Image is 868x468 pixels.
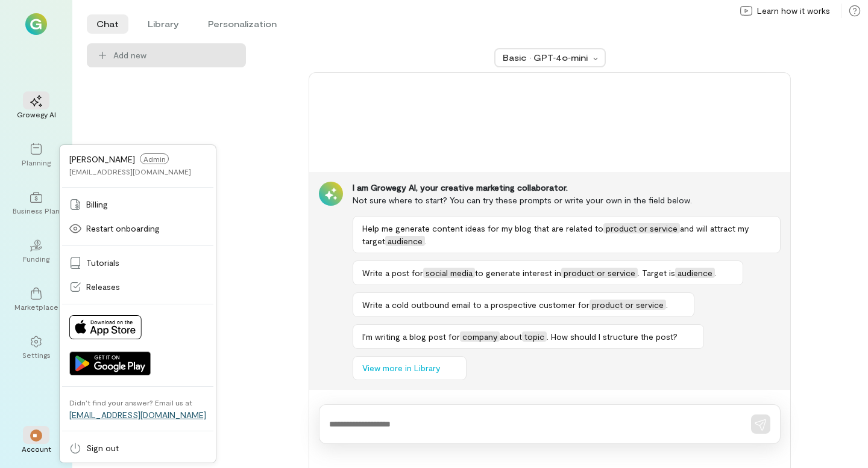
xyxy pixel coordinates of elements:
[86,257,119,269] span: Tutorials
[22,158,51,167] div: Planning
[86,442,119,454] span: Sign out
[62,217,213,241] a: Restart onboarding
[113,49,146,61] span: Add new
[86,281,120,293] span: Releases
[362,268,423,278] span: Write a post for
[87,14,128,34] li: Chat
[385,236,425,246] span: audience
[362,331,460,342] span: I’m writing a blog post for
[13,206,60,215] div: Business Plan
[198,14,286,34] li: Personalization
[353,260,743,285] button: Write a post forsocial mediato generate interest inproduct or service. Target isaudience.
[69,154,135,164] span: [PERSON_NAME]
[62,251,213,275] a: Tutorials
[715,268,717,278] span: .
[353,292,694,317] button: Write a cold outbound email to a prospective customer forproduct or service.
[362,223,603,233] span: Help me generate content ideas for my blog that are related to
[138,14,189,34] li: Library
[22,350,51,360] div: Settings
[353,324,704,349] button: I’m writing a blog post forcompanyabouttopic. How should I structure the post?
[500,331,522,342] span: about
[69,398,192,407] div: Didn’t find your answer? Email us at
[14,134,58,177] a: Planning
[14,302,58,312] div: Marketplace
[353,216,781,253] button: Help me generate content ideas for my blog that are related toproduct or serviceand will attract ...
[561,268,638,278] span: product or service
[460,331,500,342] span: company
[22,444,51,454] div: Account
[425,236,427,246] span: .
[547,331,678,342] span: . How should I structure the post?
[353,194,781,206] div: Not sure where to start? You can try these prompts or write your own in the field below.
[62,192,213,217] a: Billing
[62,436,213,460] a: Sign out
[353,182,781,194] div: I am Growegy AI, your creative marketing collaborator.
[69,315,142,339] img: Download on App Store
[17,109,56,119] div: Growegy AI
[69,167,191,176] div: [EMAIL_ADDRESS][DOMAIN_NAME]
[23,254,49,263] div: Funding
[14,182,58,225] a: Business Plan
[362,362,440,374] span: View more in Library
[675,268,715,278] span: audience
[503,52,590,64] div: Basic · GPT‑4o‑mini
[353,356,467,380] button: View more in Library
[14,230,58,273] a: Funding
[666,300,668,310] span: .
[86,199,108,211] span: Billing
[86,223,160,235] span: Restart onboarding
[69,410,206,420] a: [EMAIL_ADDRESS][DOMAIN_NAME]
[522,331,547,342] span: topic
[69,351,151,375] img: Get it on Google Play
[140,153,169,164] span: Admin
[423,268,475,278] span: social media
[14,278,58,321] a: Marketplace
[638,268,675,278] span: . Target is
[475,268,561,278] span: to generate interest in
[757,5,830,17] span: Learn how it works
[590,300,666,310] span: product or service
[14,85,58,129] a: Growegy AI
[362,300,590,310] span: Write a cold outbound email to a prospective customer for
[62,275,213,299] a: Releases
[14,326,58,369] a: Settings
[603,223,680,233] span: product or service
